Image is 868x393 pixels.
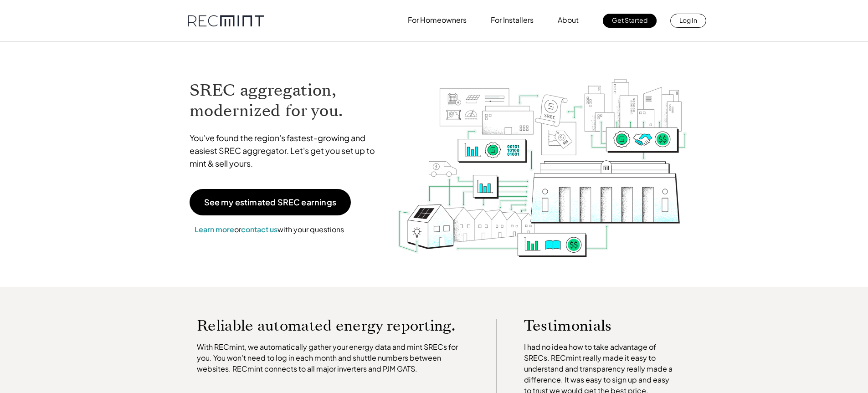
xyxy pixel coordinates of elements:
[190,224,349,235] p: or with your questions
[241,225,277,234] a: contact us
[491,14,534,26] p: For Installers
[558,14,579,26] p: About
[397,55,688,260] img: RECmint value cycle
[195,225,234,234] a: Learn more
[524,319,660,332] p: Testimonials
[197,342,468,374] p: With RECmint, we automatically gather your energy data and mint SRECs for you. You won't need to ...
[612,14,647,26] p: Get Started
[603,14,657,28] a: Get Started
[190,132,384,170] p: You've found the region's fastest-growing and easiest SREC aggregator. Let's get you set up to mi...
[204,198,336,206] p: See my estimated SREC earnings
[679,14,697,26] p: Log In
[408,14,467,26] p: For Homeowners
[190,189,351,215] a: See my estimated SREC earnings
[670,14,706,28] a: Log In
[197,319,468,332] p: Reliable automated energy reporting.
[190,80,384,121] h1: SREC aggregation, modernized for you.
